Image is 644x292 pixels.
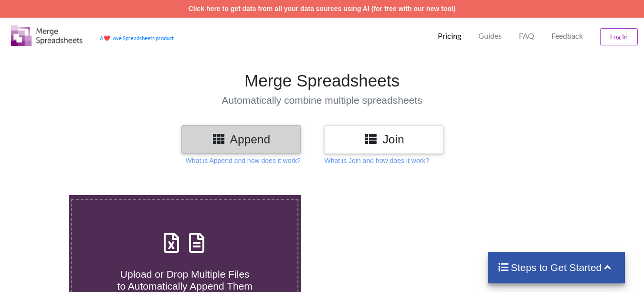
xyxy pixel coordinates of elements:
p: Pricing [438,31,461,41]
p: What is Join and how does it work? [324,156,429,165]
p: Guides [478,31,502,41]
h3: Append [189,132,294,146]
span: Upload or Drop Multiple Files to Automatically Append Them [117,269,253,292]
a: AheartLove Spreadsheets product [100,35,174,41]
p: FAQ [519,31,534,41]
button: Log In [600,28,638,45]
span: heart [104,35,110,41]
h4: Steps to Get Started [497,261,615,273]
h3: Join [331,132,436,146]
p: What is Append and how does it work? [186,156,301,165]
span: Feedback [551,32,583,40]
a: Click here to get data from all your data sources using AI (for free with our new tool) [189,5,456,12]
img: Logo.png [11,25,83,46]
